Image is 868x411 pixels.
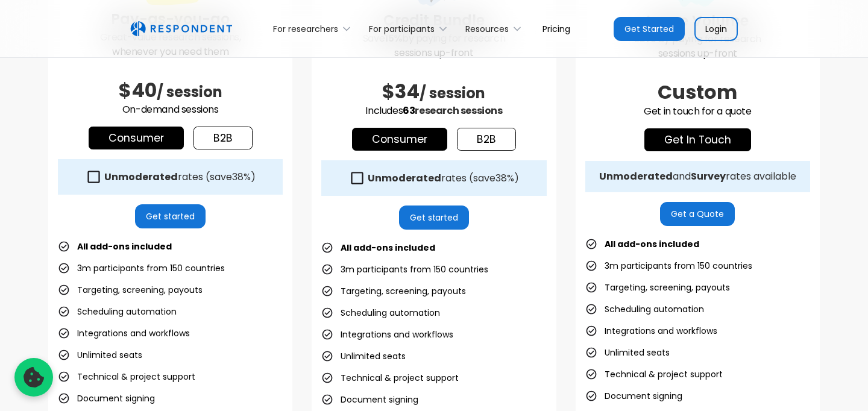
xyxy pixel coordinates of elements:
[58,368,195,385] li: Technical & project support
[369,23,435,35] div: For participants
[321,304,440,321] li: Scheduling automation
[58,303,177,320] li: Scheduling automation
[585,104,810,119] p: Get in touch for a quote
[585,387,682,404] li: Document signing
[130,21,232,37] img: Untitled UI logotext
[104,171,256,183] div: rates (save )
[660,202,735,226] a: Get a Quote
[135,204,206,228] a: Get started
[457,128,516,151] a: b2b
[321,369,459,386] li: Technical & project support
[382,78,420,105] span: $34
[585,366,723,383] li: Technical & project support
[415,104,502,118] span: research sessions
[420,83,485,103] span: / session
[321,326,453,343] li: Integrations and workflows
[599,171,796,183] div: and rates available
[691,169,726,183] strong: Survey
[368,171,441,185] strong: Unmoderated
[459,14,533,43] div: Resources
[533,14,580,43] a: Pricing
[352,128,447,151] a: Consumer
[58,347,142,363] li: Unlimited seats
[77,240,172,253] strong: All add-ons included
[119,77,157,104] span: $40
[585,344,670,361] li: Unlimited seats
[58,260,225,277] li: 3m participants from 150 countries
[362,14,459,43] div: For participants
[465,23,509,35] div: Resources
[585,322,717,339] li: Integrations and workflows
[193,127,253,149] a: b2b
[605,238,699,250] strong: All add-ons included
[321,283,466,300] li: Targeting, screening, payouts
[232,170,251,184] span: 38%
[341,242,435,254] strong: All add-ons included
[585,257,752,274] li: 3m participants from 150 countries
[321,261,488,278] li: 3m participants from 150 countries
[644,128,751,151] a: get in touch
[58,390,155,407] li: Document signing
[658,78,737,105] span: Custom
[321,104,546,118] p: Includes
[273,23,338,35] div: For researchers
[104,170,178,184] strong: Unmoderated
[321,391,418,408] li: Document signing
[585,279,730,296] li: Targeting, screening, payouts
[368,172,519,184] div: rates (save )
[157,82,222,102] span: / session
[495,171,514,185] span: 38%
[58,325,190,342] li: Integrations and workflows
[599,169,673,183] strong: Unmoderated
[321,348,406,365] li: Unlimited seats
[58,102,283,117] p: On-demand sessions
[58,281,203,298] li: Targeting, screening, payouts
[130,21,232,37] a: home
[399,205,470,230] a: Get started
[266,14,362,43] div: For researchers
[614,17,685,41] a: Get Started
[585,301,704,318] li: Scheduling automation
[89,127,184,149] a: Consumer
[694,17,738,41] a: Login
[403,104,415,118] span: 63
